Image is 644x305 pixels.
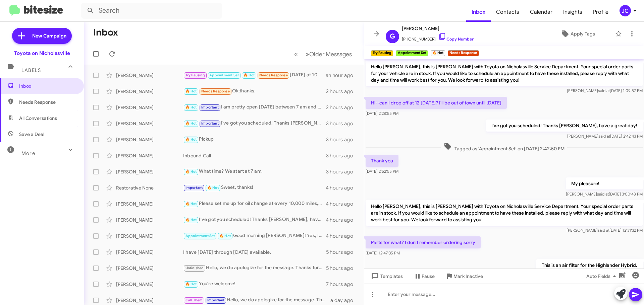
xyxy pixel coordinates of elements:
[185,121,197,126] span: 🔥 Hot
[185,282,197,286] span: 🔥 Hot
[567,134,643,139] span: [PERSON_NAME] [DATE] 2:42:43 PM
[116,265,183,272] div: [PERSON_NAME]
[185,234,215,238] span: Appointment Set
[183,249,326,255] div: I have [DATE] through [DATE] available.
[326,233,359,239] div: 4 hours ago
[116,233,183,239] div: [PERSON_NAME]
[185,298,203,302] span: Call Them
[290,47,302,61] button: Previous
[326,104,359,111] div: 2 hours ago
[402,24,474,32] span: [PERSON_NAME]
[566,192,643,197] span: [PERSON_NAME] [DATE] 3:00:48 PM
[21,150,35,156] span: More
[183,216,326,224] div: I've got you scheduled! Thanks [PERSON_NAME], have a great day!
[326,201,359,207] div: 4 hours ago
[453,270,483,282] span: Mark Inactive
[408,270,440,282] button: Pause
[201,121,219,126] span: Important
[116,136,183,143] div: [PERSON_NAME]
[183,280,326,288] div: You're welcome!
[543,28,612,40] button: Apply Tags
[598,134,610,139] span: said at
[438,36,474,42] a: Copy Number
[586,270,619,282] span: Auto Fields
[183,120,326,127] div: I've got you scheduled! Thanks [PERSON_NAME], have a great day!
[19,131,44,138] span: Save a Deal
[326,72,359,79] div: an hour ago
[185,185,203,190] span: Important
[183,136,326,143] div: Pickup
[588,2,614,22] a: Profile
[390,31,395,42] span: G
[402,32,474,43] span: [PHONE_NUMBER]
[448,50,479,56] small: Needs Response
[116,201,183,207] div: [PERSON_NAME]
[441,142,567,152] span: Tagged as 'Appointment Set' on [DATE] 2:42:50 PM
[183,232,326,240] div: Good morning [PERSON_NAME]! Yes, I can reschedule you. When would you like to come in?
[366,169,398,174] span: [DATE] 2:52:55 PM
[183,152,326,159] div: Inbound Call
[326,136,359,143] div: 3 hours ago
[185,137,197,142] span: 🔥 Hot
[14,50,70,57] div: Toyota on Nicholasville
[185,73,205,77] span: Try Pausing
[326,281,359,288] div: 7 hours ago
[486,120,643,132] p: I've got you scheduled! Thanks [PERSON_NAME], have a great day!
[116,184,183,191] div: Restorative None
[244,73,255,77] span: 🔥 Hot
[116,249,183,255] div: [PERSON_NAME]
[201,89,230,93] span: Needs Response
[366,61,643,86] p: Hello [PERSON_NAME], this is [PERSON_NAME] with Toyota on Nicholasville Service Department. Your ...
[201,105,219,109] span: Important
[396,50,428,56] small: Appointment Set
[116,104,183,111] div: [PERSON_NAME]
[306,50,309,58] span: »
[326,88,359,95] div: 2 hours ago
[326,249,359,255] div: 5 hours ago
[116,217,183,223] div: [PERSON_NAME]
[466,2,491,22] a: Inbox
[116,168,183,175] div: [PERSON_NAME]
[536,259,643,271] p: This is an air filter for the Highlander Hybrid.
[19,83,76,89] span: Inbox
[567,88,643,93] span: [PERSON_NAME] [DATE] 1:09:57 PM
[116,120,183,127] div: [PERSON_NAME]
[566,177,643,189] p: My pleasure!
[183,264,326,272] div: Hello, we do apologize for the message. Thanks for letting us know, we will update our records! H...
[290,47,356,61] nav: Page navigation example
[183,184,326,192] div: Sweet, thanks!
[491,2,525,22] a: Contacts
[185,89,197,93] span: 🔥 Hot
[370,270,403,282] span: Templates
[620,5,631,16] div: JC
[302,47,356,61] button: Next
[309,51,352,58] span: Older Messages
[207,185,219,190] span: 🔥 Hot
[567,228,643,233] span: [PERSON_NAME] [DATE] 12:31:32 PM
[598,88,610,93] span: said at
[371,50,393,56] small: Try Pausing
[366,250,400,255] span: [DATE] 12:47:35 PM
[366,155,398,167] p: Thank you
[183,87,326,95] div: Ok,thanks.
[19,99,76,105] span: Needs Response
[116,72,183,79] div: [PERSON_NAME]
[330,297,359,304] div: a day ago
[19,115,57,122] span: All Conversations
[597,192,609,197] span: said at
[219,234,231,238] span: 🔥 Hot
[183,168,326,175] div: What time? We start at 7 am.
[558,2,588,22] span: Insights
[525,2,558,22] a: Calendar
[81,3,222,19] input: Search
[185,169,197,174] span: 🔥 Hot
[440,270,488,282] button: Mark Inactive
[366,200,643,226] p: Hello [PERSON_NAME], this is [PERSON_NAME] with Toyota on Nicholasville Service Department. Your ...
[366,236,481,248] p: Parts for what? I don't remember ordering sorry
[183,71,326,79] div: [DATE] at 10 ok?
[116,297,183,304] div: [PERSON_NAME]
[364,270,408,282] button: Templates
